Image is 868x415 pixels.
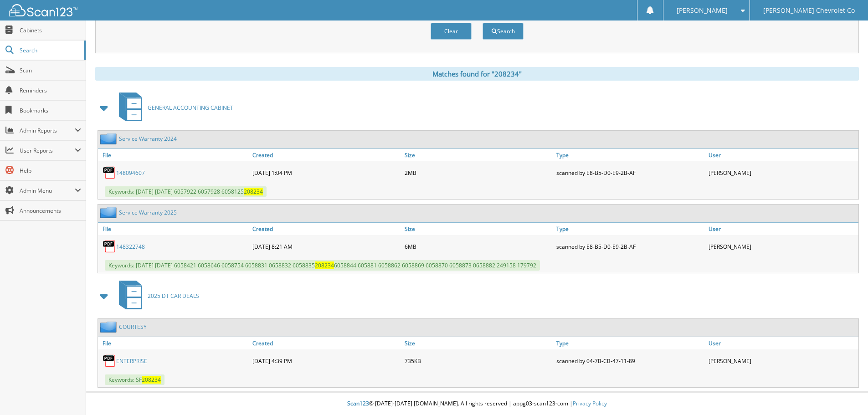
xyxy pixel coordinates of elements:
img: scan123-logo-white.svg [9,4,77,16]
div: [PERSON_NAME] [706,237,858,256]
img: PDF.png [103,166,116,179]
a: Type [554,223,706,235]
span: GENERAL ACCOUNTING CABINET [148,104,233,112]
span: Cabinets [20,26,81,34]
button: Clear [431,23,472,40]
a: Type [554,149,706,161]
div: © [DATE]-[DATE] [DOMAIN_NAME]. All rights reserved | appg03-scan123-com | [86,393,868,415]
div: [PERSON_NAME] [706,352,858,370]
a: 148322748 [116,243,145,251]
a: Created [250,223,402,235]
a: COURTESY [119,323,147,331]
a: Service Warranty 2024 [119,135,177,143]
span: [PERSON_NAME] Chevrolet Co [763,8,855,13]
span: 208234 [142,376,161,384]
span: Admin Reports [20,127,75,134]
div: scanned by E8-B5-D0-E9-2B-AF [554,237,706,256]
div: [DATE] 8:21 AM [250,237,402,256]
a: File [98,337,250,349]
a: User [706,337,858,349]
span: Keywords: SF [105,374,164,385]
span: Keywords: [DATE] [DATE] 6058421 6058646 6058754 6058831 0658832 6058835 6058844 605881 6058862 60... [105,260,540,271]
img: PDF.png [103,354,116,368]
img: folder2.png [100,207,119,218]
a: 148094607 [116,169,145,177]
div: scanned by 04-7B-CB-47-11-89 [554,352,706,370]
button: Search [483,23,524,40]
iframe: Chat Widget [822,371,868,415]
span: [PERSON_NAME] [677,8,728,13]
span: Bookmarks [20,107,81,114]
a: Service Warranty 2025 [119,209,177,216]
a: ENTERPRISE [116,357,147,365]
img: PDF.png [103,240,116,253]
a: 2025 DT CAR DEALS [113,278,199,314]
div: [DATE] 1:04 PM [250,164,402,182]
span: Announcements [20,207,81,215]
a: Type [554,337,706,349]
div: 2MB [402,164,555,182]
div: scanned by E8-B5-D0-E9-2B-AF [554,164,706,182]
div: 735KB [402,352,555,370]
span: User Reports [20,147,75,154]
a: GENERAL ACCOUNTING CABINET [113,90,233,126]
span: Keywords: [DATE] [DATE] 6057922 6057928 6058125 [105,186,267,197]
a: Size [402,337,555,349]
img: folder2.png [100,321,119,333]
span: Scan123 [347,400,369,407]
a: User [706,149,858,161]
span: Help [20,167,81,174]
a: Created [250,149,402,161]
div: [PERSON_NAME] [706,164,858,182]
span: 208234 [315,261,334,269]
span: Admin Menu [20,187,75,195]
a: Size [402,149,555,161]
div: 6MB [402,237,555,256]
a: File [98,223,250,235]
div: [DATE] 4:39 PM [250,352,402,370]
a: Privacy Policy [573,400,607,407]
a: Created [250,337,402,349]
a: File [98,149,250,161]
span: 208234 [244,188,263,195]
a: User [706,223,858,235]
span: Search [20,46,80,54]
img: folder2.png [100,133,119,144]
span: 2025 DT CAR DEALS [148,292,199,300]
div: Matches found for "208234" [95,67,859,81]
span: Reminders [20,87,81,94]
span: Scan [20,67,81,74]
a: Size [402,223,555,235]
